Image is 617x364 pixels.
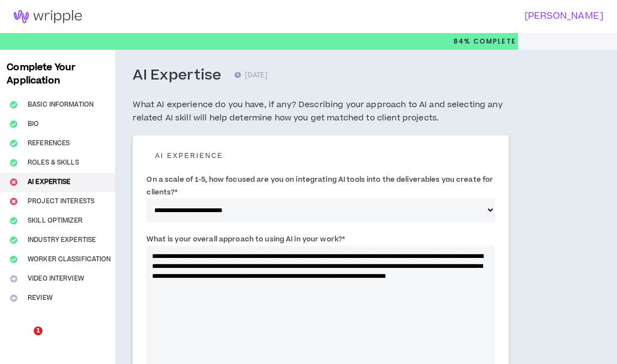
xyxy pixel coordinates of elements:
[302,11,604,22] h3: [PERSON_NAME]
[147,152,495,160] h5: AI experience
[453,33,516,50] p: 84%
[133,98,509,125] h5: What AI experience do you have, if any? Describing your approach to AI and selecting any related ...
[234,70,268,81] p: [DATE]
[133,66,221,85] h3: AI Expertise
[471,36,516,46] span: Complete
[2,61,113,87] h3: Complete Your Application
[34,326,43,335] span: 1
[147,230,345,248] label: What is your overall approach to using AI in your work?
[11,326,38,353] iframe: Intercom live chat
[147,171,493,201] label: On a scale of 1-5, how focused are you on integrating AI tools into the deliverables you create f...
